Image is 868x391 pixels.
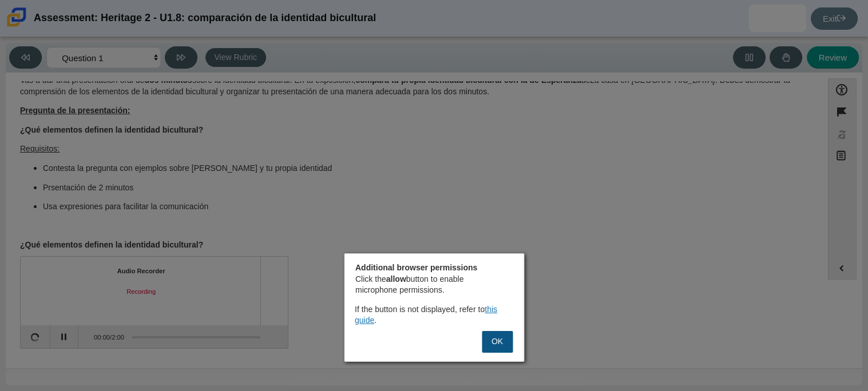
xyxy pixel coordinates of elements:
a: this guide [355,304,497,326]
p: Click the button to enable microphone permissions. [355,274,508,296]
button: OK [482,331,513,353]
strong: allow [386,274,406,284]
strong: Additional browser permissions [355,262,477,273]
div: If the button is not displayed, refer to . [355,304,520,326]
